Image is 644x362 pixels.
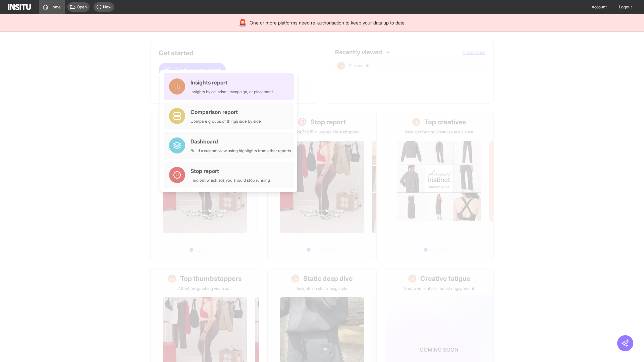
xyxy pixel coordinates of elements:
[191,167,270,175] div: Stop report
[191,178,270,183] div: Find out which ads you should stop running
[191,89,273,95] div: Insights by ad, adset, campaign, or placement
[77,4,87,10] span: Open
[191,137,291,145] div: Dashboard
[191,108,261,116] div: Comparison report
[191,78,273,86] div: Insights report
[250,19,406,26] span: One or more platforms need re-authorisation to keep your data up to date.
[191,119,261,124] div: Compare groups of things side by side
[8,4,31,10] img: Logo
[238,18,247,27] div: 🚨
[103,4,111,10] span: New
[50,4,61,10] span: Home
[191,148,291,154] div: Build a custom view using highlights from other reports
